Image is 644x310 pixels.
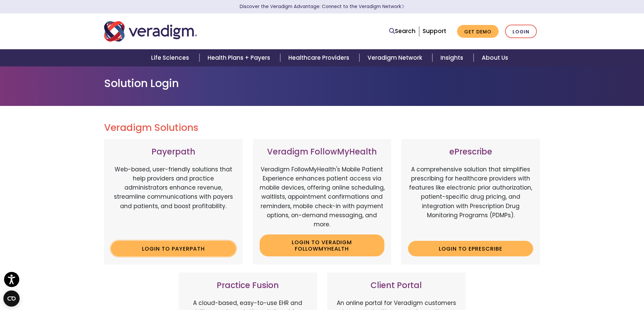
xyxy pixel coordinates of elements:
[432,49,473,66] a: Insights
[143,49,199,66] a: Life Sciences
[185,281,310,290] h3: Practice Fusion
[199,49,280,66] a: Health Plans + Payers
[260,234,385,256] a: Login to Veradigm FollowMyHealth
[457,25,499,38] a: Get Demo
[408,147,533,157] h3: ePrescribe
[334,281,459,290] h3: Client Portal
[423,27,446,35] a: Support
[104,20,197,43] img: Veradigm logo
[240,3,404,10] a: Discover the Veradigm Advantage: Connect to the Veradigm NetworkLearn More
[111,241,236,256] a: Login to Payerpath
[104,77,540,90] h1: Solution Login
[474,49,516,66] a: About Us
[408,241,533,256] a: Login to ePrescribe
[111,147,236,157] h3: Payerpath
[111,165,236,236] p: Web-based, user-friendly solutions that help providers and practice administrators enhance revenu...
[389,27,415,36] a: Search
[280,49,359,66] a: Healthcare Providers
[104,122,540,134] h2: Veradigm Solutions
[260,147,385,157] h3: Veradigm FollowMyHealth
[260,165,385,229] p: Veradigm FollowMyHealth's Mobile Patient Experience enhances patient access via mobile devices, o...
[401,3,404,10] span: Learn More
[408,165,533,236] p: A comprehensive solution that simplifies prescribing for healthcare providers with features like ...
[359,49,432,66] a: Veradigm Network
[3,290,20,307] button: Open CMP widget
[505,25,537,38] a: Login
[597,290,636,302] iframe: Drift Chat Widget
